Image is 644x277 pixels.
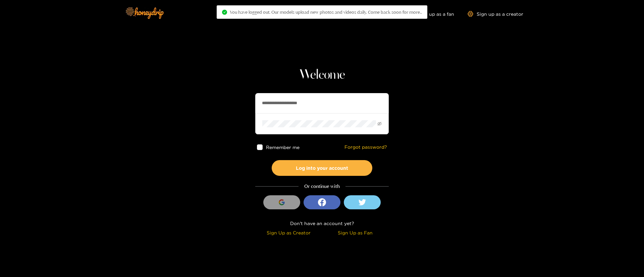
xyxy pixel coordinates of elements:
button: Log into your account [272,160,372,176]
a: Forgot password? [344,144,387,150]
a: Sign up as a creator [468,11,523,17]
div: Don't have an account yet? [255,219,389,227]
div: Or continue with [255,183,389,190]
span: You have logged out. Our models upload new photos and videos daily. Come back soon for more.. [230,9,422,15]
a: Sign up as a fan [408,11,454,17]
div: Sign Up as Creator [257,229,320,236]
span: Remember me [266,145,300,150]
span: check-circle [222,10,227,15]
h1: Welcome [255,67,389,83]
span: eye-invisible [377,122,382,126]
div: Sign Up as Fan [324,229,387,236]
